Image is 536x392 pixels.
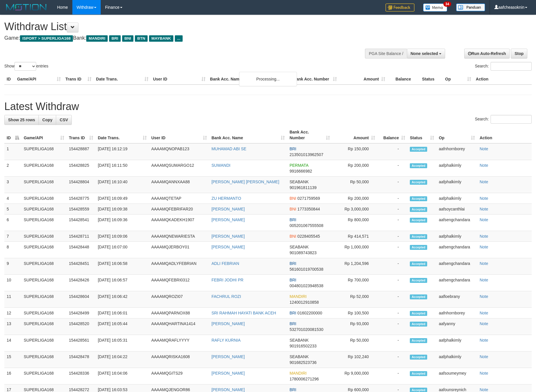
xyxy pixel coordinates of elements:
td: Rp 100,500 [332,308,377,318]
span: MANDIRI [86,35,108,42]
th: User ID [151,74,208,85]
td: 16 [4,368,21,384]
a: MUHAMAD ABI SE [212,146,247,151]
th: Op [443,74,473,85]
td: AAAAMQFEBRIFAR20 [149,204,209,215]
td: - [377,308,407,318]
a: [PERSON_NAME] [212,234,245,239]
span: ISPORT > SUPERLIGA168 [20,35,73,42]
td: Rp 9,000,000 [332,368,377,384]
td: SUPERLIGA168 [21,160,67,177]
a: Note [480,163,488,168]
td: AAAAMQNOPAB123 [149,143,209,160]
td: 154428426 [67,275,96,291]
td: 7 [4,231,21,242]
span: BTN [135,35,148,42]
a: [PERSON_NAME] [212,354,245,359]
td: 154428711 [67,231,96,242]
td: 154428541 [67,215,96,231]
td: Rp 93,000 [332,318,377,335]
td: aafsengchandara [436,275,477,291]
td: 15 [4,351,21,368]
td: 154428478 [67,351,96,368]
a: Note [480,207,488,211]
button: None selected [407,49,445,58]
a: Note [480,311,488,315]
th: Bank Acc. Name [208,74,291,85]
th: Action [473,74,532,85]
span: Accepted [410,338,427,343]
th: Action [477,127,532,143]
a: Note [480,234,488,239]
a: [PERSON_NAME] [212,207,245,211]
td: AAAAMQSUMARGO12 [149,160,209,177]
a: Note [480,294,488,299]
td: 4 [4,193,21,204]
a: Copy [38,115,56,125]
td: - [377,215,407,231]
th: Amount: activate to sort column ascending [332,127,377,143]
input: Search: [491,62,532,71]
span: BNI [289,207,296,211]
span: Accepted [410,207,427,212]
img: Feedback.jpg [386,3,414,12]
td: AAAAMQFEBRI0312 [149,275,209,291]
th: Bank Acc. Number [291,74,339,85]
td: [DATE] 16:04:22 [96,351,149,368]
span: Accepted [410,294,427,299]
a: ADLI FEBRIAN [212,261,239,266]
span: Accepted [410,311,427,316]
span: Accepted [410,355,427,360]
td: aafloebrany [436,291,477,308]
td: AAAAMQANNXAA88 [149,177,209,193]
span: Accepted [410,218,427,223]
th: Trans ID: activate to sort column ascending [67,127,96,143]
th: User ID: activate to sort column ascending [149,127,209,143]
td: Rp 150,000 [332,143,377,160]
td: AAAAMQJERBOY01 [149,242,209,258]
a: [PERSON_NAME] [212,387,245,392]
span: MAYBANK [149,35,173,42]
td: aafphalkimly [436,231,477,242]
td: 12 [4,308,21,318]
td: - [377,231,407,242]
th: Status: activate to sort column ascending [407,127,436,143]
td: aafphalkimly [436,193,477,204]
td: [DATE] 16:05:44 [96,318,149,335]
td: 8 [4,242,21,258]
img: MOTION_logo.png [4,3,48,12]
td: - [377,177,407,193]
td: SUPERLIGA168 [21,258,67,275]
span: Copy 1773350844 to clipboard [298,207,320,211]
span: Copy 561601019700538 to clipboard [289,267,323,272]
span: Copy 213501013962507 to clipboard [289,152,323,157]
span: BRI [289,321,296,326]
span: BRI [109,35,120,42]
span: BNI [122,35,133,42]
img: panduan.png [456,3,485,11]
a: Note [480,179,488,184]
td: Rp 200,000 [332,193,377,204]
span: Copy 901961811139 to clipboard [289,185,316,190]
td: 154428804 [67,177,96,193]
span: Copy 532701020081530 to clipboard [289,327,323,332]
td: - [377,258,407,275]
a: CSV [56,115,72,125]
a: Note [480,278,488,282]
td: 154428559 [67,204,96,215]
span: SEABANK [289,338,309,342]
td: aafsengchandara [436,258,477,275]
a: Note [480,387,488,392]
a: Note [480,321,488,326]
td: Rp 700,000 [332,275,377,291]
span: Copy 901916502233 to clipboard [289,344,316,348]
a: SRI RAHMAH HAYATI BANK ACEH [212,311,276,315]
td: 154428336 [67,368,96,384]
th: ID [4,74,15,85]
td: [DATE] 16:09:38 [96,204,149,215]
td: AAAAMQROZI07 [149,291,209,308]
span: BNI [289,196,296,201]
span: PERMATA [289,163,308,168]
td: 9 [4,258,21,275]
td: - [377,193,407,204]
